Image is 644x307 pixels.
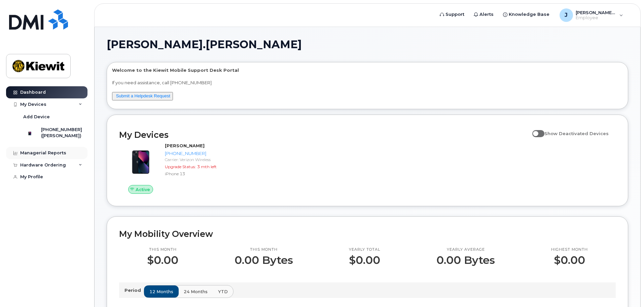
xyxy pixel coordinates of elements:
[165,164,196,169] span: Upgrade Status:
[184,288,208,295] span: 24 months
[107,39,302,50] span: [PERSON_NAME].[PERSON_NAME]
[119,143,237,194] a: Active[PERSON_NAME][PHONE_NUMBER]Carrier: Verizon WirelessUpgrade Status:3 mth leftiPhone 13
[436,247,495,252] p: Yearly average
[124,146,157,178] img: image20231002-3703462-1ig824h.jpeg
[551,254,588,266] p: $0.00
[235,254,293,266] p: 0.00 Bytes
[615,278,639,302] iframe: Messenger Launcher
[218,288,228,295] span: YTD
[116,93,170,98] a: Submit a Helpdesk Request
[147,254,178,266] p: $0.00
[165,157,235,162] div: Carrier: Verizon Wireless
[436,254,495,266] p: 0.00 Bytes
[544,131,609,136] span: Show Deactivated Devices
[165,150,235,157] div: [PHONE_NUMBER]
[349,254,380,266] p: $0.00
[197,164,217,169] span: 3 mth left
[551,247,588,252] p: Highest month
[124,287,144,294] p: Period
[532,127,538,132] input: Show Deactivated Devices
[119,130,529,140] h2: My Devices
[165,171,235,177] div: iPhone 13
[235,247,293,252] p: This month
[112,92,173,100] button: Submit a Helpdesk Request
[349,247,380,252] p: Yearly total
[147,247,178,252] p: This month
[136,186,150,193] span: Active
[165,143,205,148] strong: [PERSON_NAME]
[112,80,623,86] p: If you need assistance, call [PHONE_NUMBER]
[119,229,616,239] h2: My Mobility Overview
[112,67,623,73] p: Welcome to the Kiewit Mobile Support Desk Portal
